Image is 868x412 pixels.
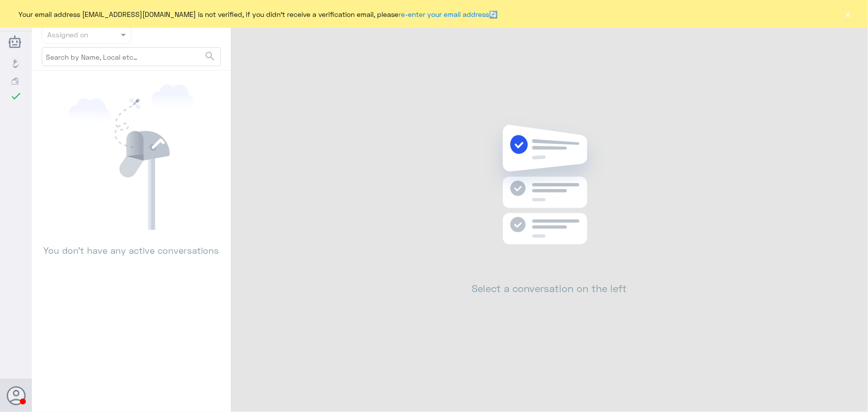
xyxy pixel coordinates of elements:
[10,90,22,102] i: check
[6,386,25,405] button: Avatar
[42,230,221,257] p: You don’t have any active conversations
[399,10,489,18] a: re-enter your email address
[19,9,498,19] span: Your email address [EMAIL_ADDRESS][DOMAIN_NAME] is not verified, if you didn't receive a verifica...
[204,48,216,65] button: search
[843,9,853,19] button: ×
[472,282,627,294] h2: Select a conversation on the left
[204,50,216,62] span: search
[42,48,220,66] input: Search by Name, Local etc…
